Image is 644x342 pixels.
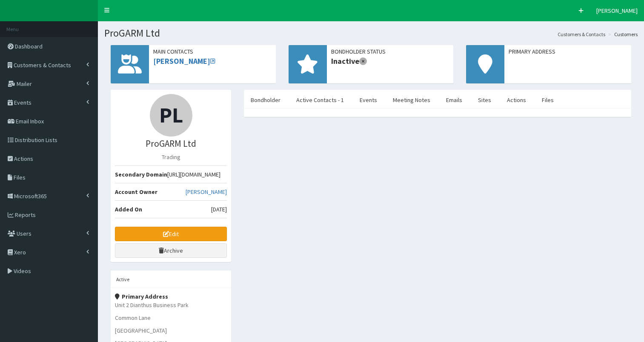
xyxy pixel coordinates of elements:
span: PL [159,102,183,128]
strong: Primary Address [115,293,168,300]
h3: ProGARM Ltd [115,139,227,148]
span: [DATE] [211,205,227,214]
li: Customers [606,31,638,38]
span: Customers & Contacts [14,61,71,69]
span: Reports [15,211,36,219]
a: Actions [500,91,533,109]
span: Distribution Lists [15,136,57,144]
b: Account Owner [115,188,157,196]
a: Edit [115,227,227,241]
a: Events [353,91,384,109]
a: Emails [439,91,469,109]
span: Videos [14,267,31,275]
span: Xero [14,248,26,256]
span: Bondholder Status [331,47,449,56]
a: Bondholder [244,91,287,109]
span: Inactive [331,56,449,67]
span: Main Contacts [153,47,272,56]
p: Unit 2 Dianthus Business Park [115,301,227,309]
li: [URL][DOMAIN_NAME] [115,165,227,183]
a: Sites [471,91,498,109]
span: Actions [14,155,33,162]
p: Trading [115,153,227,161]
span: Files [14,174,26,181]
a: Active Contacts - 1 [289,91,351,109]
p: Common Lane [115,313,227,322]
span: Users [17,230,31,237]
a: Archive [115,243,227,258]
span: Mailer [17,80,32,88]
span: [PERSON_NAME] [596,7,638,14]
a: Files [535,91,561,109]
span: Events [14,99,31,106]
a: [PERSON_NAME] [186,188,227,196]
span: Dashboard [15,43,43,50]
a: [PERSON_NAME] [153,56,215,66]
b: Secondary Domain [115,171,167,178]
a: Meeting Notes [386,91,437,109]
b: Added On [115,205,142,213]
h1: ProGARM Ltd [104,28,638,39]
p: [GEOGRAPHIC_DATA] [115,326,227,335]
span: Primary Address [509,47,627,56]
a: Customers & Contacts [558,31,605,38]
span: Email Inbox [16,117,44,125]
span: Microsoft365 [14,192,47,200]
small: Active [116,276,129,282]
